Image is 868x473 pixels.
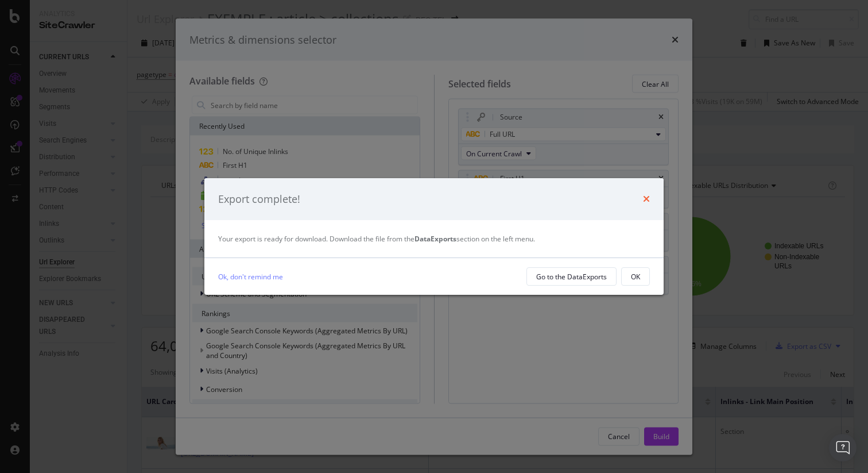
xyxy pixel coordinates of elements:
button: Go to the DataExports [526,267,617,286]
div: Open Intercom Messenger [829,434,857,462]
div: Go to the DataExports [536,272,607,282]
div: OK [631,272,640,282]
strong: DataExports [414,234,456,244]
span: section on the left menu. [414,234,535,244]
div: times [643,192,650,207]
div: Export complete! [218,192,300,207]
div: Your export is ready for download. Download the file from the [218,234,650,244]
button: OK [621,267,650,286]
a: Ok, don't remind me [218,271,283,283]
div: modal [204,178,664,295]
